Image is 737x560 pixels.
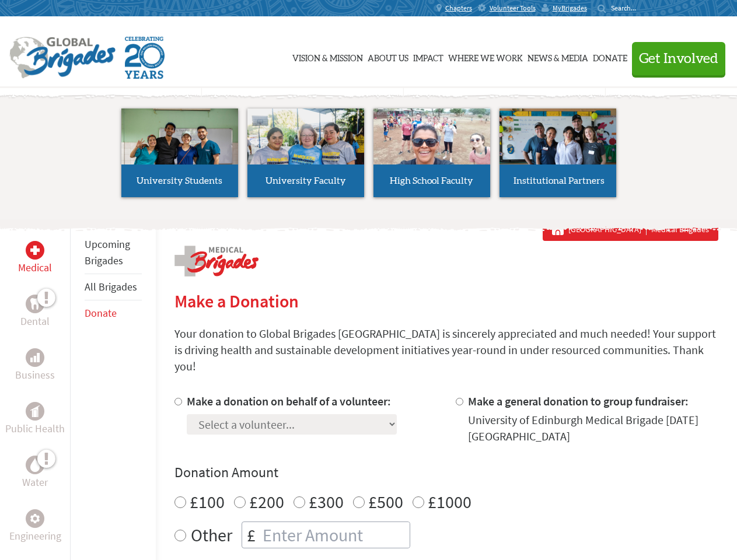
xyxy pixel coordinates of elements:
[30,405,40,417] img: Public Health
[368,491,403,513] label: £500
[553,3,587,13] span: MyBrigades
[22,474,48,491] p: Water
[528,27,588,86] a: News & Media
[15,367,55,383] p: Business
[247,108,364,197] a: University Faculty
[30,514,40,523] img: Engineering
[26,348,44,367] div: Business
[242,522,260,548] div: £
[500,108,616,197] a: Institutional Partners
[500,108,616,186] img: menu_brigades_submenu_4.jpg
[85,306,117,320] a: Donate
[26,456,44,474] div: Water
[30,458,40,471] img: Water
[5,402,65,437] a: Public HealthPublic Health
[309,491,344,513] label: £300
[373,108,490,165] img: menu_brigades_submenu_3.jpg
[85,280,137,293] a: All Brigades
[85,232,142,274] li: Upcoming Brigades
[9,528,61,544] p: Engineering
[514,176,605,185] span: Institutional Partners
[191,521,232,548] label: Other
[26,509,44,528] div: Engineering
[9,37,116,79] img: Global Brigades Logo
[445,3,472,13] span: Chapters
[18,241,52,276] a: MedicalMedical
[448,27,523,86] a: Where We Work
[30,246,40,255] img: Medical
[26,295,44,313] div: Dental
[632,42,725,75] button: Get Involved
[121,108,238,186] img: menu_brigades_submenu_1.jpg
[187,394,391,408] label: Make a donation on behalf of a volunteer:
[15,348,55,383] a: BusinessBusiness
[639,52,718,66] span: Get Involved
[247,108,364,187] img: menu_brigades_submenu_2.jpg
[611,3,644,12] input: Search...
[468,412,718,444] div: University of Edinburgh Medical Brigade [DATE] [GEOGRAPHIC_DATA]
[249,491,284,513] label: £200
[85,237,130,267] a: Upcoming Brigades
[121,108,238,197] a: University Students
[20,295,50,330] a: DentalDental
[174,246,259,276] img: logo-medical.png
[137,176,222,185] span: University Students
[490,3,536,13] span: Volunteer Tools
[20,313,50,330] p: Dental
[593,27,627,86] a: Donate
[468,394,689,408] label: Make a general donation to group fundraiser:
[85,300,142,326] li: Donate
[292,27,363,86] a: Vision & Mission
[9,509,61,544] a: EngineeringEngineering
[266,176,346,185] span: University Faculty
[368,27,408,86] a: About Us
[85,274,142,300] li: All Brigades
[125,37,165,79] img: Global Brigades Celebrating 20 Years
[373,108,490,197] a: High School Faculty
[18,260,52,276] p: Medical
[174,290,718,311] h2: Make a Donation
[428,491,471,513] label: £1000
[174,463,718,482] h4: Donation Amount
[413,27,443,86] a: Impact
[26,241,44,260] div: Medical
[190,491,225,513] label: £100
[30,353,40,362] img: Business
[5,421,65,437] p: Public Health
[390,176,473,185] span: High School Faculty
[30,298,40,309] img: Dental
[26,402,44,421] div: Public Health
[260,522,410,548] input: Enter Amount
[174,325,718,374] p: Your donation to Global Brigades [GEOGRAPHIC_DATA] is sincerely appreciated and much needed! Your...
[22,456,48,491] a: WaterWater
